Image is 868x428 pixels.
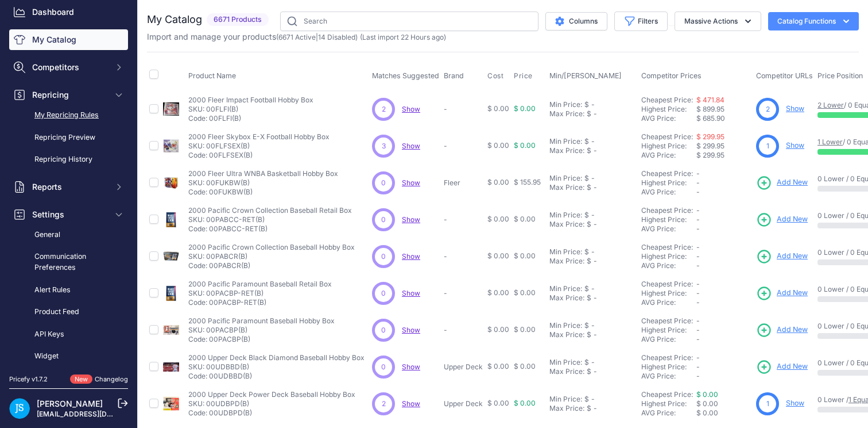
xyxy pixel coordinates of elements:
[696,105,724,113] span: $ 899.95
[514,399,536,407] span: $ 0.00
[188,399,355,408] p: SKU: 00UDBPD(B)
[207,13,269,26] span: 6671 Products
[641,390,693,399] a: Cheapest Price:
[382,399,386,409] span: 2
[188,280,332,289] p: 2000 Pacific Paramount Baseball Retail Box
[487,104,509,113] span: $ 0.00
[641,362,696,372] div: Highest Price:
[70,375,92,384] span: New
[641,95,693,104] a: Cheapest Price:
[641,326,696,335] div: Highest Price:
[487,251,509,260] span: $ 0.00
[756,359,808,375] a: Add New
[444,289,483,298] p: -
[147,12,202,28] h2: My Catalog
[549,321,582,330] div: Min Price:
[777,214,808,225] span: Add New
[641,289,696,298] div: Highest Price:
[584,321,589,330] div: $
[549,183,584,192] div: Max Price:
[188,71,236,80] span: Product Name
[696,178,700,187] span: -
[584,358,589,367] div: $
[9,57,128,78] button: Competitors
[589,100,595,109] div: -
[549,247,582,257] div: Min Price:
[9,280,128,300] a: Alert Rules
[280,12,538,31] input: Search
[444,362,483,372] p: Upper Deck
[514,288,536,297] span: $ 0.00
[641,169,693,178] a: Cheapest Price:
[9,128,128,148] a: Repricing Preview
[381,362,386,372] span: 0
[641,215,696,224] div: Highest Price:
[696,215,700,224] span: -
[768,12,859,30] button: Catalog Functions
[514,178,541,186] span: $ 155.95
[587,183,591,192] div: $
[549,71,622,80] span: Min/[PERSON_NAME]
[487,325,509,334] span: $ 0.00
[756,175,808,191] a: Add New
[696,224,700,233] span: -
[696,289,700,297] span: -
[37,399,103,408] a: [PERSON_NAME]
[696,261,700,270] span: -
[318,33,355,41] a: 14 Disabled
[696,362,700,371] span: -
[188,224,352,234] p: Code: 00PABCC-RET(B)
[188,105,313,114] p: SKU: 00FLFI(B)
[756,322,808,338] a: Add New
[696,243,700,251] span: -
[777,251,808,262] span: Add New
[641,142,696,151] div: Highest Price:
[817,101,844,109] a: 2 Lower
[402,142,420,150] span: Show
[402,178,420,187] span: Show
[696,95,724,104] a: $ 471.84
[9,375,48,384] div: Pricefy v1.7.2
[188,316,335,326] p: 2000 Pacific Paramount Baseball Hobby Box
[188,142,330,151] p: SKU: 00FLFSEX(B)
[402,105,420,113] a: Show
[188,353,365,362] p: 2000 Upper Deck Black Diamond Baseball Hobby Box
[696,132,724,141] a: $ 299.95
[444,399,483,408] p: Upper Deck
[549,100,582,109] div: Min Price:
[817,137,843,146] a: 1 Lower
[696,390,718,399] a: $ 0.00
[696,114,751,123] div: $ 685.90
[777,361,808,372] span: Add New
[188,252,355,261] p: SKU: 00PABCR(B)
[514,215,536,223] span: $ 0.00
[584,100,589,109] div: $
[278,33,316,41] a: 6671 Active
[641,206,693,215] a: Cheapest Price:
[402,362,420,371] a: Show
[402,252,420,261] a: Show
[696,408,751,418] div: $ 0.00
[696,298,700,307] span: -
[188,114,313,123] p: Code: 00FLFI(B)
[382,104,386,114] span: 2
[381,215,386,225] span: 0
[766,141,769,151] span: 1
[514,325,536,334] span: $ 0.00
[381,251,386,262] span: 0
[444,178,483,188] p: Fleer
[381,325,386,335] span: 0
[487,399,509,407] span: $ 0.00
[188,188,338,197] p: Code: 00FUKBW(B)
[382,141,386,151] span: 3
[402,215,420,224] span: Show
[641,132,693,141] a: Cheapest Price:
[9,247,128,277] a: Communication Preferences
[766,399,769,409] span: 1
[584,247,589,257] div: $
[147,31,446,43] p: Import and manage your products
[402,399,420,408] a: Show
[589,174,595,183] div: -
[487,71,503,81] span: Cost
[514,251,536,260] span: $ 0.00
